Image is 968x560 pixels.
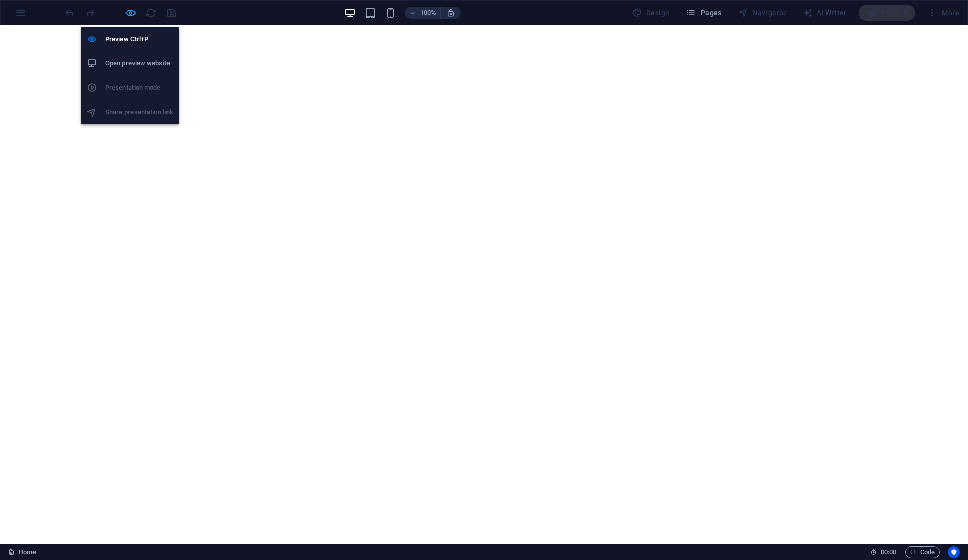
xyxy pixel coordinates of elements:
[948,546,960,558] button: Usercentrics
[870,546,897,558] h6: Session time
[905,546,940,558] button: Code
[910,546,935,558] span: Code
[881,546,896,558] span: 00 00
[105,57,173,69] h6: Open preview website
[446,8,455,17] i: On resize automatically adjust zoom level to fit chosen device.
[888,548,889,556] span: :
[405,7,441,19] button: 100%
[682,5,725,21] button: Pages
[628,5,674,21] div: Design (Ctrl+Alt+Y)
[105,33,173,45] h6: Preview Ctrl+P
[8,546,36,558] a: Click to cancel selection. Double-click to open Pages
[420,7,436,19] h6: 100%
[686,8,721,18] span: Pages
